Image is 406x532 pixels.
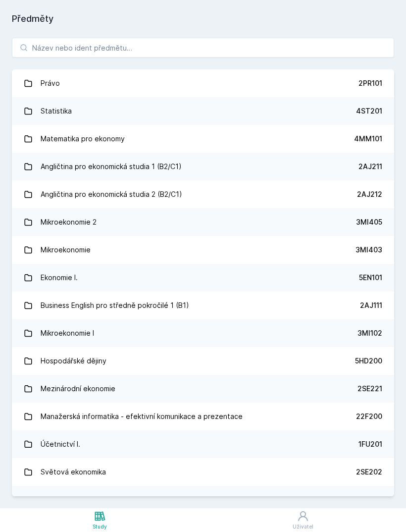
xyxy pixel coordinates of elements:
div: Hospodářské dějiny [41,351,106,371]
div: 5HD200 [355,356,382,366]
div: 3MI403 [355,245,382,255]
div: 4ST201 [356,106,382,116]
div: Angličtina pro ekonomická studia 1 (B2/C1) [41,157,182,177]
div: Právo [41,73,60,93]
a: Ekonomie I. 5EN101 [12,264,394,292]
div: Matematika pro ekonomy [41,129,125,149]
a: Statistika 4ST201 [12,97,394,125]
div: Study [93,523,107,531]
div: 22F200 [356,412,382,421]
a: Manažerská informatika - efektivní komunikace a prezentace 22F200 [12,403,394,430]
a: Hospodářské dějiny 5HD200 [12,347,394,375]
div: 2SE202 [356,467,382,477]
a: Angličtina pro ekonomická studia 2 (B2/C1) 2AJ212 [12,180,394,208]
a: Matematika pro ekonomy 4MM101 [12,125,394,153]
a: Mezinárodní ekonomie 2SE221 [12,375,394,403]
div: Světová ekonomika [41,462,106,482]
div: 2PR101 [358,78,382,88]
div: 5EN411 [358,495,382,505]
div: 5EN101 [359,273,382,283]
a: Angličtina pro ekonomická studia 1 (B2/C1) 2AJ211 [12,153,394,180]
div: 4MM101 [354,134,382,144]
div: 3MI102 [357,328,382,338]
h1: Předměty [12,12,394,26]
div: 2AJ111 [360,300,382,310]
div: Angličtina pro ekonomická studia 2 (B2/C1) [41,184,182,204]
div: Mikroekonomie I [41,323,94,343]
a: Ekonomie II. 5EN411 [12,486,394,514]
div: Mikroekonomie [41,240,91,260]
a: Mikroekonomie 2 3MI405 [12,208,394,236]
a: Účetnictví I. 1FU201 [12,430,394,458]
input: Název nebo ident předmětu… [12,38,394,58]
a: Business English pro středně pokročilé 1 (B1) 2AJ111 [12,292,394,319]
a: Právo 2PR101 [12,69,394,97]
div: 3MI405 [356,217,382,227]
div: 1FU201 [358,439,382,449]
div: Statistika [41,101,72,121]
div: 2SE221 [357,384,382,394]
div: Ekonomie II. [41,490,79,510]
div: Business English pro středně pokročilé 1 (B1) [41,296,189,315]
div: Mezinárodní ekonomie [41,379,115,399]
div: Mikroekonomie 2 [41,212,97,232]
div: 2AJ212 [357,189,382,199]
div: Uživatel [293,523,313,531]
div: Účetnictví I. [41,434,80,454]
a: Mikroekonomie 3MI403 [12,236,394,264]
a: Mikroekonomie I 3MI102 [12,319,394,347]
div: Manažerská informatika - efektivní komunikace a prezentace [41,407,243,426]
div: 2AJ211 [358,162,382,172]
div: Ekonomie I. [41,268,78,288]
a: Světová ekonomika 2SE202 [12,458,394,486]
